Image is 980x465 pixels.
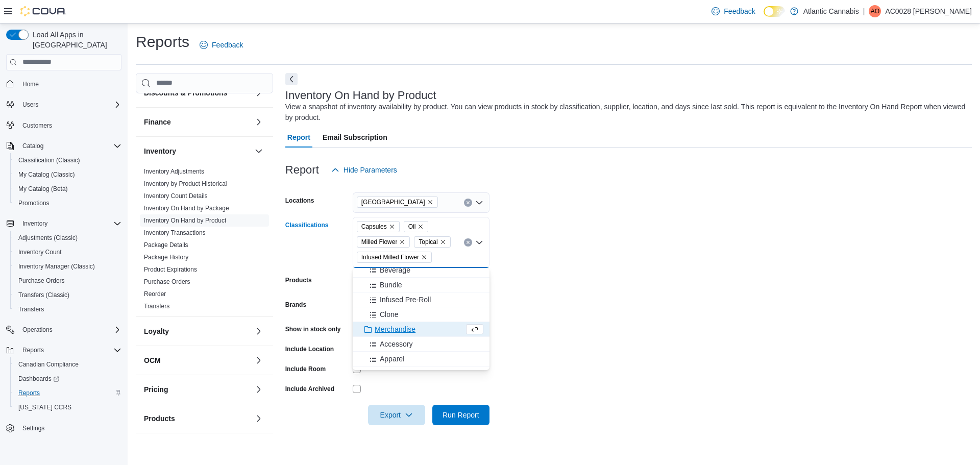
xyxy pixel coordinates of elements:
[144,278,190,286] span: Purchase Orders
[14,154,121,166] span: Classification (Classic)
[380,265,410,275] span: Beverage
[14,289,73,301] a: Transfers (Classic)
[14,232,82,244] a: Adjustments (Classic)
[144,355,161,365] h3: OCM
[353,292,489,307] button: Infused Pre-Roll
[18,199,50,207] span: Promotions
[144,241,188,249] a: Package Details
[144,180,227,188] span: Inventory by Product Historical
[419,237,437,247] span: Topical
[885,5,972,17] p: AC0028 [PERSON_NAME]
[18,324,121,336] span: Operations
[10,372,126,386] a: Dashboards
[144,266,197,273] a: Product Expirations
[144,413,251,424] button: Products
[863,5,865,17] p: |
[18,324,57,336] button: Operations
[285,325,341,333] label: Show in stock only
[144,146,251,156] button: Inventory
[399,239,405,245] button: Remove Milled Flower from selection in this group
[10,357,126,372] button: Canadian Compliance
[287,127,310,148] span: Report
[380,280,402,290] span: Bundle
[253,325,265,337] button: Loyalty
[18,344,48,356] button: Reports
[18,344,121,356] span: Reports
[421,254,427,260] button: Remove Infused Milled Flower from selection in this group
[136,32,189,52] h1: Reports
[22,346,44,354] span: Reports
[871,5,879,17] span: AO
[353,278,489,292] button: Bundle
[14,358,83,371] a: Canadian Compliance
[136,165,273,316] div: Inventory
[380,339,413,349] span: Accessory
[2,77,126,91] button: Home
[869,5,881,17] div: AC0028 Oliver Barry
[144,168,204,175] a: Inventory Adjustments
[144,253,188,261] span: Package History
[18,422,121,434] span: Settings
[144,117,171,127] h3: Finance
[353,263,489,278] button: Beverage
[414,236,450,248] span: Topical
[14,275,121,287] span: Purchase Orders
[22,121,52,130] span: Customers
[144,355,251,365] button: OCM
[144,290,166,298] span: Reorder
[357,197,438,208] span: Galway
[285,73,298,85] button: Next
[285,385,334,393] label: Include Archived
[14,303,121,315] span: Transfers
[285,102,967,123] div: View a snapshot of inventory availability by product. You can view products in stock by classific...
[144,326,169,336] h3: Loyalty
[14,289,121,301] span: Transfers (Classic)
[353,307,489,322] button: Clone
[418,224,424,230] button: Remove Oil from selection in this group
[144,303,169,310] a: Transfers
[18,140,121,152] span: Catalog
[22,326,53,334] span: Operations
[144,413,175,424] h3: Products
[14,168,121,181] span: My Catalog (Classic)
[14,387,121,399] span: Reports
[2,139,126,153] button: Catalog
[20,6,66,16] img: Cova
[380,295,431,305] span: Infused Pre-Roll
[464,238,472,247] button: Clear input
[432,405,489,425] button: Run Report
[361,222,387,232] span: Capsules
[18,170,75,179] span: My Catalog (Classic)
[18,262,95,271] span: Inventory Manager (Classic)
[18,99,121,111] span: Users
[380,354,404,364] span: Apparel
[18,140,47,152] button: Catalog
[29,30,121,50] span: Load All Apps in [GEOGRAPHIC_DATA]
[22,219,47,228] span: Inventory
[144,180,227,187] a: Inventory by Product Historical
[2,97,126,112] button: Users
[764,6,785,17] input: Dark Mode
[285,345,334,353] label: Include Location
[14,275,69,287] a: Purchase Orders
[14,168,79,181] a: My Catalog (Classic)
[253,383,265,396] button: Pricing
[2,216,126,231] button: Inventory
[144,216,226,225] span: Inventory On Hand by Product
[144,146,176,156] h3: Inventory
[14,373,63,385] a: Dashboards
[14,303,48,315] a: Transfers
[18,248,62,256] span: Inventory Count
[285,221,329,229] label: Classifications
[212,40,243,50] span: Feedback
[18,277,65,285] span: Purchase Orders
[285,197,314,205] label: Locations
[253,354,265,366] button: OCM
[253,145,265,157] button: Inventory
[724,6,755,16] span: Feedback
[440,239,446,245] button: Remove Topical from selection in this group
[285,164,319,176] h3: Report
[285,276,312,284] label: Products
[18,185,68,193] span: My Catalog (Beta)
[18,234,78,242] span: Adjustments (Classic)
